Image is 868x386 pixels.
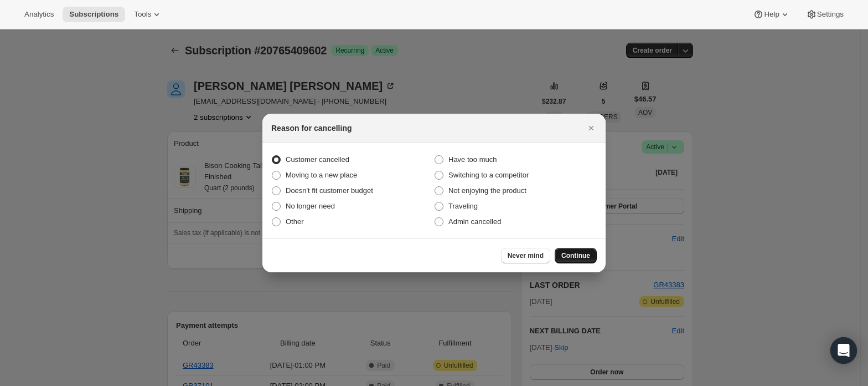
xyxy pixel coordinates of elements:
span: Traveling [448,202,478,210]
h2: Reason for cancelling [271,123,352,134]
span: Customer cancelled [286,155,349,164]
button: Never mind [501,248,550,263]
button: Settings [799,7,850,22]
button: Tools [127,7,169,22]
span: Analytics [24,10,54,19]
span: Moving to a new place [286,171,357,179]
span: Tools [134,10,151,19]
span: Doesn't fit customer budget [286,186,373,195]
span: Settings [817,10,844,19]
button: Analytics [18,7,60,22]
button: Continue [555,248,597,263]
button: Subscriptions [63,7,125,22]
span: Have too much [448,155,497,164]
span: Never mind [508,251,544,260]
button: Close [583,120,599,136]
span: No longer need [286,202,335,210]
span: Not enjoying the product [448,186,526,195]
span: Other [286,217,304,226]
span: Subscriptions [69,10,118,19]
div: Open Intercom Messenger [830,337,857,364]
span: Continue [561,251,590,260]
span: Switching to a competitor [448,171,529,179]
span: Help [764,10,779,19]
span: Admin cancelled [448,217,501,226]
button: Help [746,7,797,22]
